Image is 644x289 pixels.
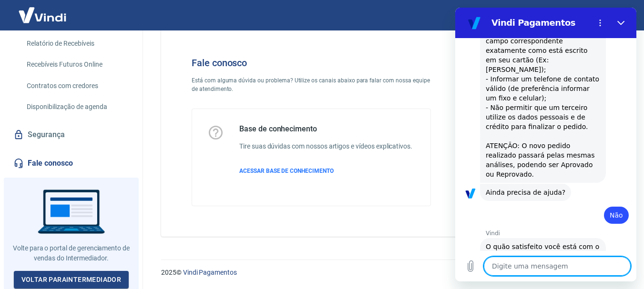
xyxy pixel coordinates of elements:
[23,55,131,74] a: Recebíveis Futuros Online
[192,76,431,93] p: Está com alguma dúvida ou problema? Utilize os canais abaixo para falar com nossa equipe de atend...
[239,124,412,134] h5: Base de conhecimento
[14,271,129,289] a: Voltar paraIntermediador
[183,269,237,276] a: Vindi Pagamentos
[23,97,131,117] a: Disponibilização de agenda
[192,57,431,69] h4: Fale conosco
[23,76,131,96] a: Contratos com credores
[11,153,131,174] a: Fale conosco
[239,168,334,174] span: ACESSAR BASE DE CONHECIMENTO
[598,7,633,24] button: Sair
[454,42,599,169] img: Fale conosco
[239,141,412,151] h6: Tire suas dúvidas com nossos artigos e vídeos explicativos.
[455,8,636,281] iframe: Janela de mensagens
[239,167,412,175] a: ACESSAR BASE DE CONHECIMENTO
[11,124,131,145] a: Segurança
[23,34,131,53] a: Relatório de Recebíveis
[11,0,73,30] img: Vindi
[161,268,621,278] p: 2025 ©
